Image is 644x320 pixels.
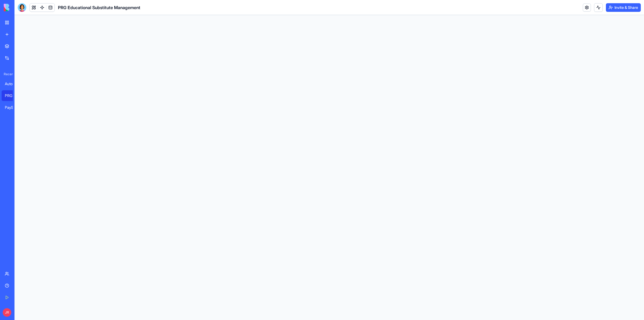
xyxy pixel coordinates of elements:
a: Automation Fuel - Usage & Billing [2,78,23,89]
a: PRG Educational Substitute Management [2,90,23,101]
div: PayScore [5,105,20,110]
div: Automation Fuel - Usage & Billing [5,81,20,87]
a: PayScore [2,102,23,113]
div: PRG Educational Substitute Management [5,93,20,98]
span: PRG Educational Substitute Management [58,4,140,11]
img: logo [4,4,37,11]
span: JR [3,308,11,317]
button: Invite & Share [606,3,641,12]
span: Recent [2,72,13,76]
